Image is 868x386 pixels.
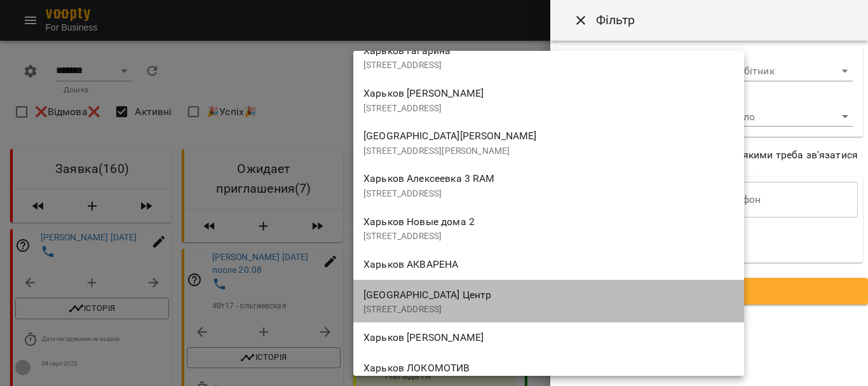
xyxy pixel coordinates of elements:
[363,216,475,228] span: Харьков Новые дома 2
[363,45,451,57] span: Харьков Гагарина
[363,362,470,374] span: Харьков ЛОКОМОТИВ
[363,87,484,99] span: Харьков [PERSON_NAME]
[363,130,536,142] span: [GEOGRAPHIC_DATA][PERSON_NAME]
[363,59,734,72] p: [STREET_ADDRESS]
[363,145,734,158] p: [STREET_ADDRESS][PERSON_NAME]
[363,102,734,115] p: [STREET_ADDRESS]
[363,331,484,343] span: Харьков [PERSON_NAME]
[363,188,734,200] p: [STREET_ADDRESS]
[363,289,491,301] span: [GEOGRAPHIC_DATA] Центр
[363,303,734,316] p: [STREET_ADDRESS]
[363,172,495,184] span: Харьков Алексеевка 3 RAM
[363,230,734,243] p: [STREET_ADDRESS]
[363,258,458,270] span: Харьков АКВАРЕНА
